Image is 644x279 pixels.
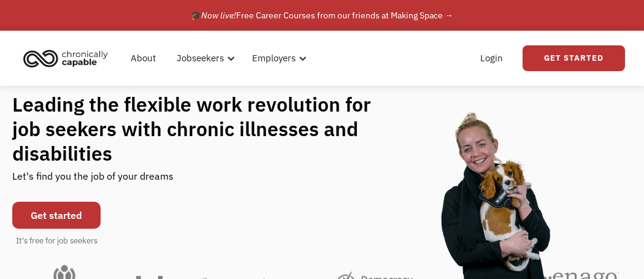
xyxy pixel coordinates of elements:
[473,39,510,78] a: Login
[191,8,453,23] div: 🎓 Free Career Courses from our friends at Making Space →
[201,10,236,21] em: Now live!
[252,51,296,66] div: Employers
[245,39,310,78] div: Employers
[523,45,625,71] a: Get Started
[20,45,117,72] a: home
[177,51,224,66] div: Jobseekers
[123,39,163,78] a: About
[12,202,101,229] a: Get started
[20,45,112,72] img: Chronically Capable logo
[169,39,239,78] div: Jobseekers
[12,166,174,196] div: Let's find you the job of your dreams
[12,92,384,166] h1: Leading the flexible work revolution for job seekers with chronic illnesses and disabilities
[16,235,98,247] div: It's free for job seekers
